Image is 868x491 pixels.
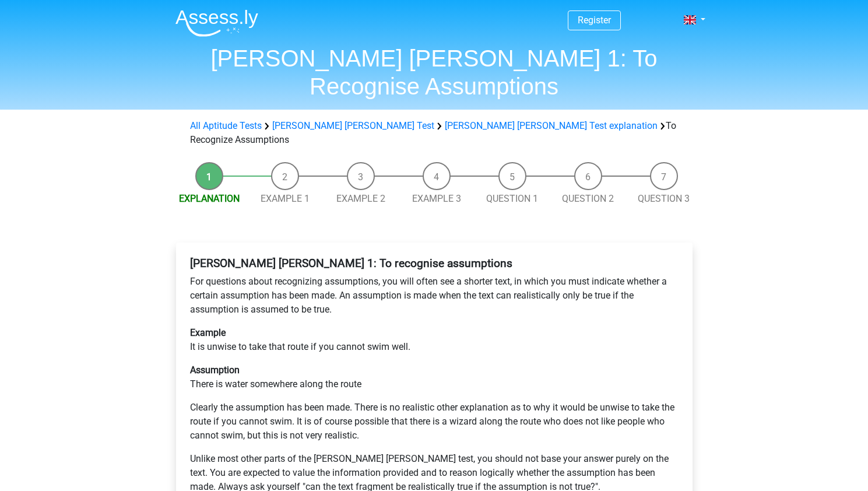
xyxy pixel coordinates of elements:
[190,257,512,270] b: [PERSON_NAME] [PERSON_NAME] 1: To recognise assumptions
[185,119,683,147] div: To Recognize Assumptions
[190,326,679,354] p: It is unwise to take that route if you cannot swim well.
[190,120,262,131] a: All Aptitude Tests
[272,120,434,131] a: [PERSON_NAME] [PERSON_NAME] Test
[190,275,679,317] p: For questions about recognizing assumptions, you will often see a shorter text, in which you must...
[638,193,690,204] a: Question 3
[190,401,679,443] p: Clearly the assumption has been made. There is no realistic other explanation as to why it would ...
[578,15,611,26] a: Register
[261,193,310,204] a: Example 1
[445,120,658,131] a: [PERSON_NAME] [PERSON_NAME] Test explanation
[190,327,226,338] b: Example
[562,193,614,204] a: Question 2
[175,9,258,37] img: Assessly
[190,363,679,391] p: There is water somewhere along the route
[486,193,538,204] a: Question 1
[179,193,240,204] a: Explanation
[190,364,240,376] b: Assumption
[166,44,702,100] h1: [PERSON_NAME] [PERSON_NAME] 1: To Recognise Assumptions
[336,193,385,204] a: Example 2
[412,193,461,204] a: Example 3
